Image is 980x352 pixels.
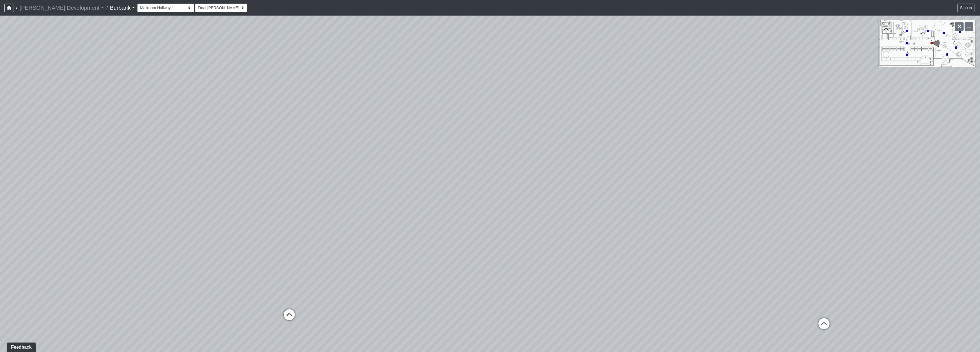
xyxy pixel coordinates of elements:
button: Sign in [958,4,974,12]
a: Burbank [110,2,135,13]
iframe: Ybug feedback widget [4,341,37,352]
a: [PERSON_NAME] Development [19,2,104,13]
span: / [14,2,19,13]
span: / [104,2,110,13]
